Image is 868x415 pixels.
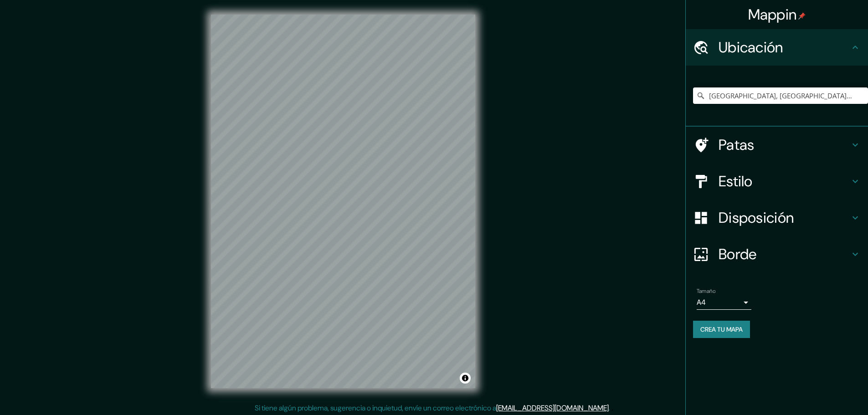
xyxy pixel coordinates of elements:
[211,15,475,388] canvas: Mapa
[719,135,755,154] font: Patas
[697,295,751,310] div: A4
[686,163,868,200] div: Estilo
[255,403,496,413] font: Si tiene algún problema, sugerencia o inquietud, envíe un correo electrónico a
[719,172,753,191] font: Estilo
[686,29,868,66] div: Ubicación
[693,321,750,338] button: Crea tu mapa
[686,127,868,163] div: Patas
[748,5,797,24] font: Mappin
[697,297,706,307] font: A4
[719,38,783,57] font: Ubicación
[700,325,743,333] font: Crea tu mapa
[496,403,609,413] a: [EMAIL_ADDRESS][DOMAIN_NAME]
[611,403,613,413] font: .
[719,208,794,227] font: Disposición
[460,373,471,384] button: Activar o desactivar atribución
[610,403,611,413] font: .
[697,287,715,295] font: Tamaño
[787,379,858,405] iframe: Lanzador de widgets de ayuda
[686,200,868,236] div: Disposición
[719,245,757,264] font: Borde
[609,403,610,413] font: .
[693,87,868,104] input: Elige tu ciudad o zona
[686,236,868,272] div: Borde
[798,12,806,20] img: pin-icon.png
